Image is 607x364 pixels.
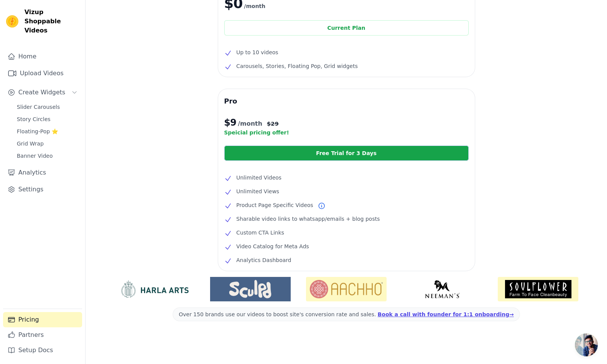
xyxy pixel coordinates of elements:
[12,102,82,112] a: Slider Carousels
[3,327,82,343] a: Partners
[17,140,44,147] span: Grid Wrap
[575,333,598,356] div: Bate-papo aberto
[3,343,82,358] a: Setup Docs
[3,165,82,180] a: Analytics
[24,8,79,35] span: Vizup Shoppable Videos
[236,214,380,223] span: Sharable video links to whatsapp/emails + blog posts
[224,116,236,129] span: $ 9
[12,138,82,149] a: Grid Wrap
[3,85,82,100] button: Create Widgets
[3,312,82,327] a: Pricing
[6,15,18,28] img: Vizup
[224,129,469,136] p: Speicial pricing offer!
[236,173,282,182] span: Unlimited Videos
[236,48,278,57] span: Up to 10 videos
[224,95,469,107] h3: Pro
[114,280,195,298] img: HarlaArts
[378,311,514,317] a: Book a call with founder for 1:1 onboarding
[244,2,265,11] span: /month
[267,120,279,128] span: $ 29
[12,150,82,161] a: Banner Video
[3,182,82,197] a: Settings
[17,152,53,160] span: Banner Video
[236,187,279,196] span: Unlimited Views
[3,49,82,64] a: Home
[224,20,469,36] div: Current Plan
[3,66,82,81] a: Upload Videos
[224,228,469,237] li: Custom CTA Links
[18,88,65,97] span: Create Widgets
[306,277,387,301] img: Aachho
[238,119,262,128] span: /month
[224,242,469,251] li: Video Catalog for Meta Ads
[498,277,578,301] img: Soulflower
[210,280,291,298] img: Sculpd US
[236,61,358,71] span: Carousels, Stories, Floating Pop, Grid widgets
[17,128,58,135] span: Floating-Pop ⭐
[12,126,82,137] a: Floating-Pop ⭐
[236,201,313,210] span: Product Page Specific Videos
[17,103,60,111] span: Slider Carousels
[402,280,482,298] img: Neeman's
[224,146,469,161] a: Free Trial for 3 Days
[17,115,50,123] span: Story Circles
[236,256,291,265] span: Analytics Dashboard
[12,114,82,125] a: Story Circles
